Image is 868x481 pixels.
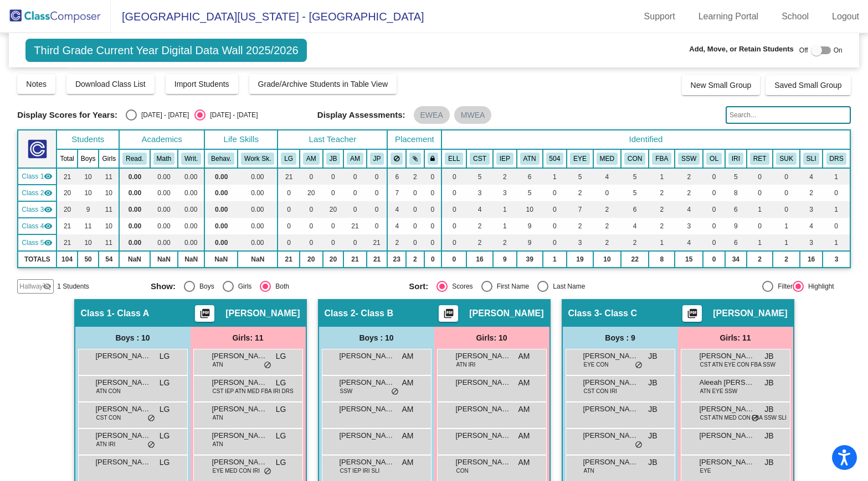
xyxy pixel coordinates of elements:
td: 22 [621,251,649,268]
th: Functional Behavior Assessment/BIP [649,149,675,168]
th: English Language Learner [441,149,466,168]
td: 0 [543,218,567,234]
td: 2 [675,185,703,201]
button: SLI [803,153,820,165]
a: School [773,8,818,25]
td: 0.00 [178,234,204,251]
td: 21 [278,251,300,268]
td: 0.00 [204,168,238,185]
td: 0 [300,234,323,251]
td: 21 [57,234,77,251]
td: 1 [543,168,567,185]
td: 0 [543,201,567,218]
mat-icon: picture_as_pdf [198,308,212,323]
td: 0 [278,201,300,218]
td: 0.00 [204,234,238,251]
td: Jacki Baron - Class C [18,201,57,218]
td: 0 [441,218,466,234]
span: New Small Group [691,81,752,90]
td: 2 [747,251,773,268]
td: 0.00 [119,234,150,251]
td: 23 [387,251,406,268]
td: 0.00 [150,201,178,218]
td: 0 [703,251,725,268]
td: 0 [278,234,300,251]
td: 3 [800,234,823,251]
td: 0 [406,185,424,201]
button: MED [597,153,618,165]
mat-icon: visibility [44,222,53,231]
mat-icon: visibility [44,238,53,247]
td: 0 [424,201,442,218]
a: Support [635,8,684,25]
td: 0 [343,185,367,201]
td: 0.00 [204,218,238,234]
td: 0.00 [150,168,178,185]
th: Last Teacher [278,130,387,149]
button: DRS [826,153,847,165]
td: 9 [517,234,543,251]
td: 0 [343,201,367,218]
td: 11 [99,201,119,218]
td: 10 [99,218,119,234]
span: Class 1 [22,171,44,181]
td: 8 [649,251,675,268]
td: 0 [406,234,424,251]
td: 16 [466,251,493,268]
td: 2 [567,218,593,234]
td: 21 [367,251,388,268]
td: 0 [424,251,442,268]
mat-icon: visibility [44,189,53,197]
td: 0 [406,218,424,234]
td: 5 [466,168,493,185]
td: 3 [675,218,703,234]
td: 0 [441,201,466,218]
mat-chip: EWEA [414,106,450,124]
td: 0.00 [119,201,150,218]
button: Notes [17,74,55,94]
td: 2 [675,168,703,185]
th: Keep with students [406,149,424,168]
td: 0 [300,168,323,185]
span: Class 4 [22,221,44,231]
td: 0 [278,218,300,234]
td: 0 [441,234,466,251]
td: 10 [517,201,543,218]
td: 4 [800,218,823,234]
th: Keep away students [387,149,406,168]
td: 1 [747,234,773,251]
td: 0 [593,185,621,201]
th: Child Study Team [466,149,493,168]
span: Grade/Archive Students in Table View [258,80,388,88]
span: Saved Small Group [774,81,841,90]
td: 21 [57,168,77,185]
td: 2 [493,168,517,185]
td: 2 [406,251,424,268]
td: 0.00 [178,168,204,185]
td: 0.00 [238,234,278,251]
button: Print Students Details [682,305,702,322]
td: 8 [725,185,747,201]
td: 34 [725,251,747,268]
td: 0 [367,185,388,201]
td: 0 [703,201,725,218]
th: Individualized Education Plan [493,149,517,168]
button: IEP [496,153,513,165]
td: 0 [747,218,773,234]
td: 0 [406,201,424,218]
td: 0 [323,234,344,251]
td: 1 [823,201,850,218]
td: 7 [387,185,406,201]
td: 1 [773,234,799,251]
td: 5 [621,168,649,185]
th: Life Skills [204,130,278,149]
span: Notes [26,80,47,88]
span: Import Students [174,80,229,88]
td: 1 [823,168,850,185]
button: Saved Small Group [766,75,850,95]
td: NaN [119,251,150,268]
th: Amy Massey [300,149,323,168]
a: Logout [823,8,868,25]
td: 5 [567,168,593,185]
td: NaN [178,251,204,268]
